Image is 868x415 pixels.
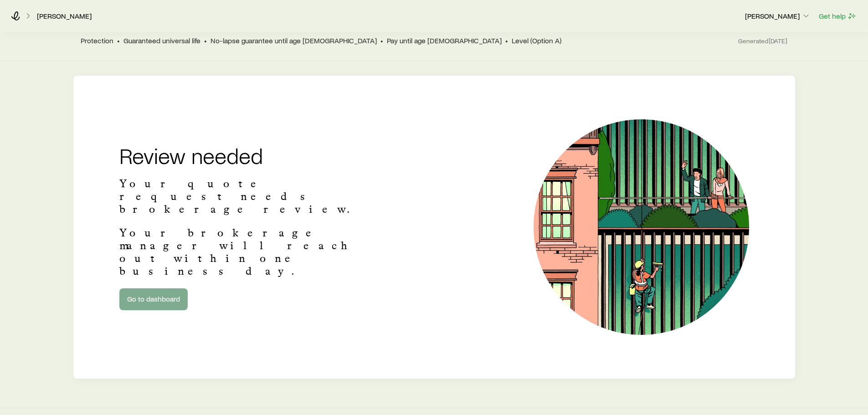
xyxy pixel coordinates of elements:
[534,119,749,335] img: Illustration of a window cleaner.
[36,12,92,20] a: [PERSON_NAME]
[119,288,188,310] a: Go to dashboard
[81,36,113,45] span: Protection
[123,36,200,45] span: Guaranteed universal life
[512,36,561,45] span: Level (Option A)
[387,36,502,45] span: Pay until age [DEMOGRAPHIC_DATA]
[818,11,857,21] button: Get help
[119,226,381,277] p: Your brokerage manager will reach out within one business day.
[119,177,381,215] p: Your quote request needs brokerage review.
[117,36,120,45] span: •
[769,37,788,45] span: [DATE]
[745,11,811,20] p: [PERSON_NAME]
[745,11,811,22] button: [PERSON_NAME]
[211,36,377,45] span: No-lapse guarantee until age [DEMOGRAPHIC_DATA]
[119,144,381,166] h2: Review needed
[380,36,383,45] span: •
[204,36,207,45] span: •
[738,37,787,45] span: Generated
[505,36,508,45] span: •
